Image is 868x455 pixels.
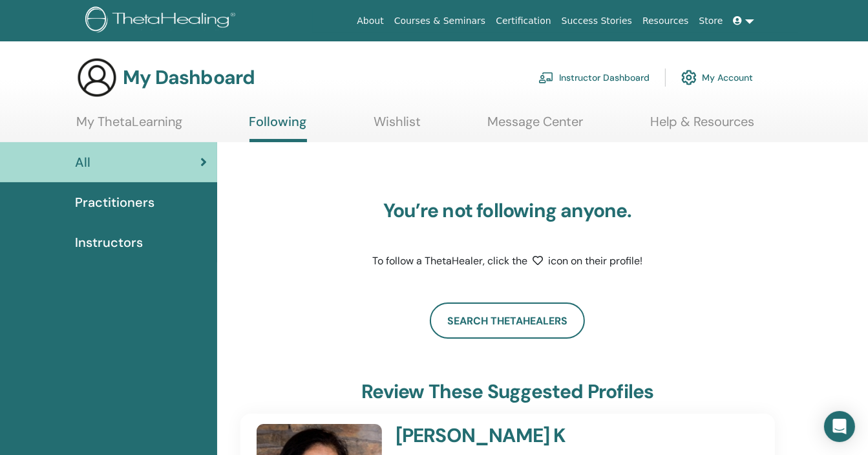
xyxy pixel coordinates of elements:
h3: Review these suggested profiles [361,380,653,403]
a: My ThetaLearning [76,114,182,139]
img: generic-user-icon.jpg [76,57,118,98]
h3: My Dashboard [123,66,255,89]
div: Open Intercom Messenger [824,411,855,442]
a: Wishlist [374,114,421,139]
a: Message Center [488,114,584,139]
h4: [PERSON_NAME] K [396,424,691,447]
img: logo.png [85,6,240,36]
img: chalkboard-teacher.svg [538,72,554,83]
a: Instructor Dashboard [538,63,650,92]
a: Search ThetaHealers [430,302,585,339]
img: cog.svg [681,67,697,89]
a: Success Stories [556,9,637,33]
a: Resources [637,9,694,33]
a: Store [694,9,728,33]
a: Certification [491,9,556,33]
a: Courses & Seminars [389,9,491,33]
span: Practitioners [75,193,154,212]
a: My Account [681,63,753,92]
a: Following [249,114,307,142]
span: All [75,153,90,172]
h3: You’re not following anyone. [346,199,669,222]
a: About [352,9,388,33]
span: Instructors [75,233,143,252]
p: To follow a ThetaHealer, click the icon on their profile! [346,253,669,269]
a: Help & Resources [650,114,754,139]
